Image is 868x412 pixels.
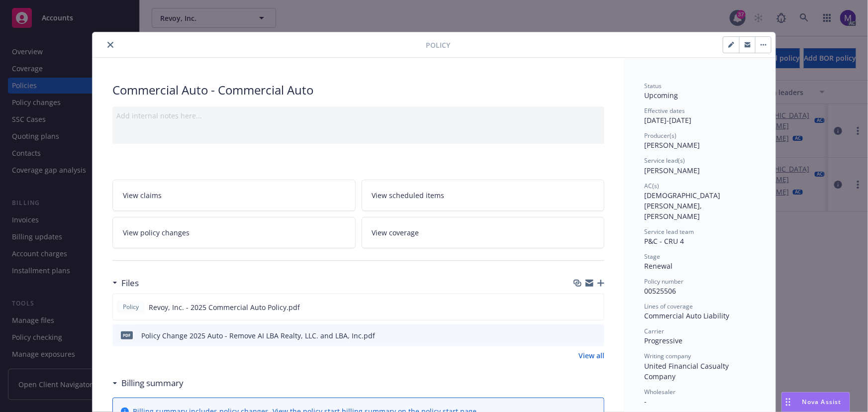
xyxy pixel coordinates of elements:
[644,311,729,320] span: Commercial Auto Liability
[644,361,731,381] span: United Financial Casualty Company
[782,393,794,412] div: Drag to move
[781,392,850,412] button: Nova Assist
[112,82,604,99] div: Commercial Auto - Commercial Auto
[575,302,583,312] button: download file
[112,277,139,290] div: Files
[644,261,673,271] span: Renewal
[362,217,605,248] a: View coverage
[644,352,691,360] span: Writing company
[644,106,685,115] span: Effective dates
[112,377,184,390] div: Billing summary
[121,277,139,290] h3: Files
[591,330,600,341] button: preview file
[644,227,694,236] span: Service lead team
[372,190,445,201] span: View scheduled items
[426,40,450,50] span: Policy
[576,330,583,341] button: download file
[644,140,700,150] span: [PERSON_NAME]
[579,350,604,361] a: View all
[644,156,685,165] span: Service lead(s)
[802,398,842,406] span: Nova Assist
[644,302,693,310] span: Lines of coverage
[121,303,141,311] span: Policy
[644,277,683,286] span: Policy number
[644,388,675,396] span: Wholesaler
[644,182,659,190] span: AC(s)
[141,330,375,341] div: Policy Change 2025 Auto - Remove AI LBA Realty, LLC. and LBA, Inc.pdf
[644,106,756,125] div: [DATE] - [DATE]
[104,39,116,51] button: close
[644,166,700,175] span: [PERSON_NAME]
[644,327,664,335] span: Carrier
[362,180,605,211] a: View scheduled items
[644,91,678,100] span: Upcoming
[644,131,676,140] span: Producer(s)
[121,331,133,339] span: pdf
[644,82,662,90] span: Status
[644,236,684,246] span: P&C - CRU 4
[112,217,356,248] a: View policy changes
[644,252,660,261] span: Stage
[123,227,190,238] span: View policy changes
[644,286,676,296] span: 00525506
[116,110,600,121] div: Add internal notes here...
[149,302,300,312] span: Revoy, Inc. - 2025 Commercial Auto Policy.pdf
[123,190,162,201] span: View claims
[644,336,682,345] span: Progressive
[644,397,647,406] span: -
[591,302,600,312] button: preview file
[372,227,419,238] span: View coverage
[112,180,356,211] a: View claims
[121,377,184,390] h3: Billing summary
[644,191,720,221] span: [DEMOGRAPHIC_DATA][PERSON_NAME], [PERSON_NAME]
